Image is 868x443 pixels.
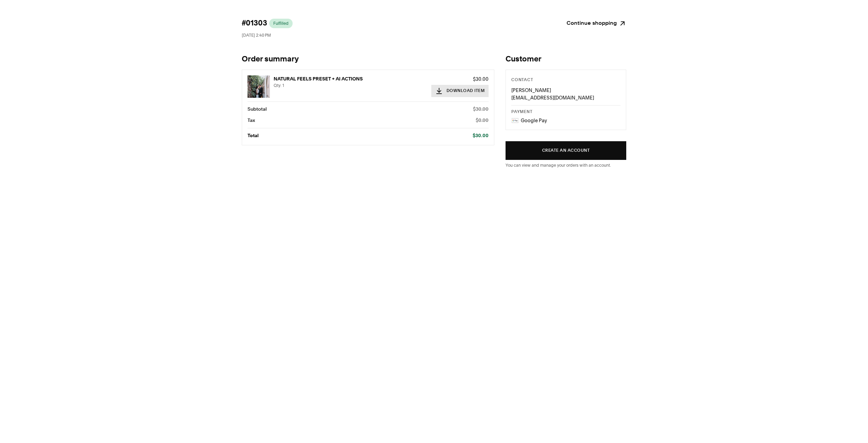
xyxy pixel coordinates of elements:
p: $30.00 [473,132,489,140]
p: Tax [248,117,255,124]
img: NATURAL FEELS PRESET + AI ACTIONS [248,75,270,98]
span: [DATE] 2:40 PM [242,33,271,38]
span: Contact [511,78,533,82]
a: Continue shopping [567,19,626,28]
button: Create an account [506,141,626,160]
span: Payment [511,110,532,114]
p: $30.00 [431,75,489,83]
p: $0.00 [476,117,489,124]
h2: Customer [506,55,626,64]
p: NATURAL FEELS PRESET + AI ACTIONS [274,75,428,83]
p: Total [248,132,259,140]
p: Google Pay [521,117,547,124]
p: $30.00 [473,106,489,113]
span: [PERSON_NAME] [511,87,551,93]
button: Download Item [431,85,489,97]
span: You can view and manage your orders with an account. [506,163,611,168]
span: #01303 [242,19,267,28]
span: Fulfilled [273,21,289,26]
span: Qty: 1 [274,83,284,88]
p: Subtotal [248,106,267,113]
h1: Order summary [242,55,494,64]
span: [EMAIL_ADDRESS][DOMAIN_NAME] [511,95,594,101]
